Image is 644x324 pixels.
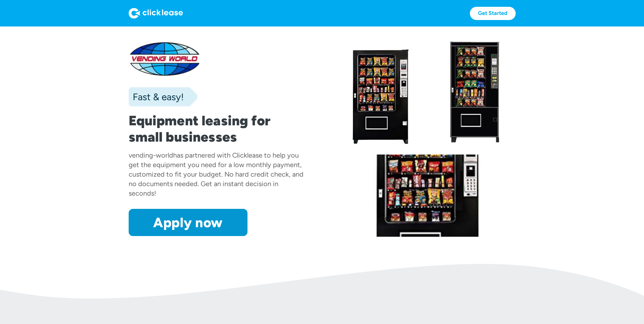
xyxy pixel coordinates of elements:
[129,8,183,19] img: Logo
[470,7,516,20] a: Get Started
[129,112,305,145] h1: Equipment leasing for small businesses
[129,151,173,159] div: vending-world
[129,90,184,104] div: Fast & easy!
[129,209,247,236] a: Apply now
[129,151,303,197] div: has partnered with Clicklease to help you get the equipment you need for a low monthly payment, c...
